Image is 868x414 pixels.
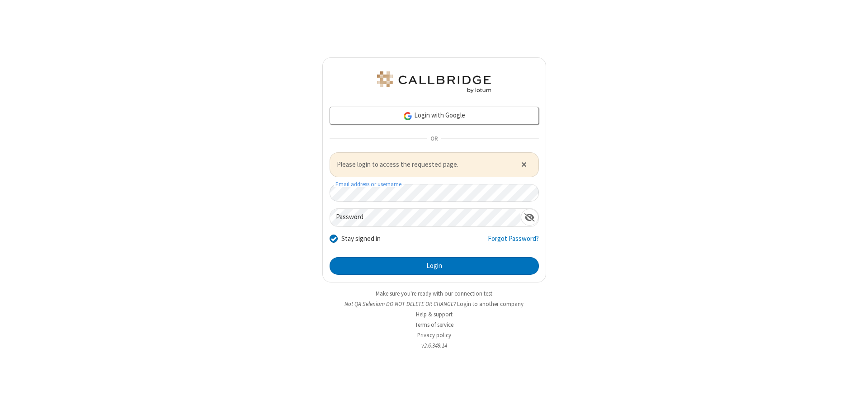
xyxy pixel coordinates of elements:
[457,300,524,308] button: Login to another company
[376,290,492,297] a: Make sure you're ready with our connection test
[416,310,453,318] a: Help & support
[488,234,539,251] a: Forgot Password?
[330,107,539,125] a: Login with Google
[322,300,546,308] li: Not QA Selenium DO NOT DELETE OR CHANGE?
[415,321,453,329] a: Terms of service
[322,341,546,350] li: v2.6.349.14
[375,71,493,93] img: QA Selenium DO NOT DELETE OR CHANGE
[427,132,441,145] span: OR
[337,160,510,170] span: Please login to access the requested page.
[403,111,413,121] img: google-icon.png
[417,331,451,339] a: Privacy policy
[845,390,861,408] iframe: Chat
[521,209,538,226] div: Show password
[330,257,539,275] button: Login
[516,158,531,171] button: Close alert
[330,184,539,202] input: Email address or username
[330,209,521,226] input: Password
[341,234,381,244] label: Stay signed in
